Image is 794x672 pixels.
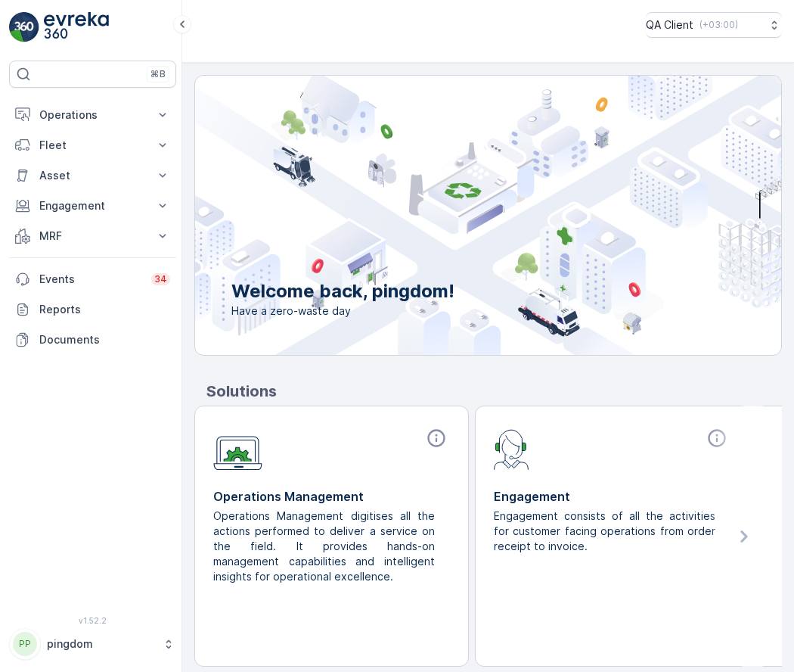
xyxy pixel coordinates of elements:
p: QA Client [646,17,693,33]
p: Welcome back, pingdom! [231,279,454,303]
a: Documents [9,325,176,355]
p: Documents [39,332,170,347]
img: module-icon [213,428,262,471]
p: Reports [39,302,170,317]
div: PP [13,632,37,656]
p: Operations Management [213,487,450,506]
button: QA Client(+03:00) [646,12,782,38]
p: Fleet [39,138,146,153]
button: PPpingdom [9,628,176,660]
p: pingdom [47,636,155,652]
img: logo_light-DOdMpM7g.png [44,12,109,42]
button: Engagement [9,191,176,221]
p: ( +03:00 ) [699,19,738,31]
p: ⌘B [150,68,166,80]
p: Engagement [39,198,146,213]
p: MRF [39,229,146,244]
img: city illustration [127,76,781,355]
p: Operations Management digitises all the actions performed to deliver a service on the field. It p... [213,509,438,584]
button: Fleet [9,130,176,160]
p: Operations [39,107,146,123]
p: Events [39,272,142,287]
span: Have a zero-waste day [231,303,454,319]
span: v 1.52.2 [9,616,176,625]
p: Engagement consists of all the activities for customer facing operations from order receipt to in... [494,509,718,554]
img: logo [9,12,39,42]
p: 34 [154,273,167,285]
p: Asset [39,168,146,183]
p: Engagement [494,487,730,506]
button: Asset [9,160,176,191]
a: Reports [9,294,176,325]
p: Solutions [206,380,782,403]
img: module-icon [494,428,529,470]
a: Events34 [9,264,176,294]
button: Operations [9,100,176,130]
button: MRF [9,221,176,251]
